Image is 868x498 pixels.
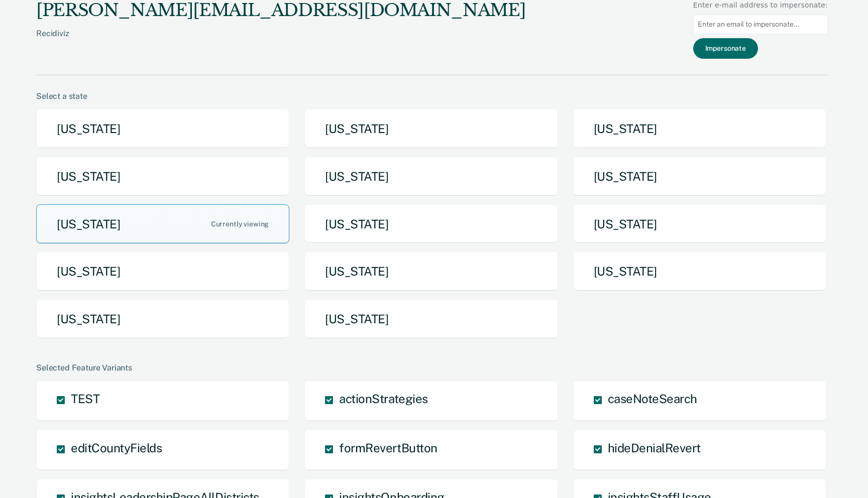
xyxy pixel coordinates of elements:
button: [US_STATE] [573,204,826,244]
span: TEST [71,392,99,406]
button: [US_STATE] [304,204,558,244]
input: Enter an email to impersonate... [693,15,828,34]
button: [US_STATE] [304,109,558,149]
span: actionStrategies [339,392,427,406]
div: Select a state [36,91,828,101]
button: Impersonate [693,38,758,59]
span: caseNoteSearch [608,392,697,406]
button: [US_STATE] [573,252,826,291]
button: [US_STATE] [36,299,289,339]
button: [US_STATE] [304,299,558,339]
button: [US_STATE] [304,252,558,291]
span: hideDenialRevert [608,441,701,455]
div: Selected Feature Variants [36,363,828,372]
span: editCountyFields [71,441,162,455]
button: [US_STATE] [36,252,289,291]
button: [US_STATE] [36,109,289,149]
div: Recidiviz [36,29,525,54]
button: [US_STATE] [573,157,826,196]
button: [US_STATE] [304,157,558,196]
span: formRevertButton [339,441,437,455]
button: [US_STATE] [36,204,289,244]
button: [US_STATE] [36,157,289,196]
button: [US_STATE] [573,109,826,149]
